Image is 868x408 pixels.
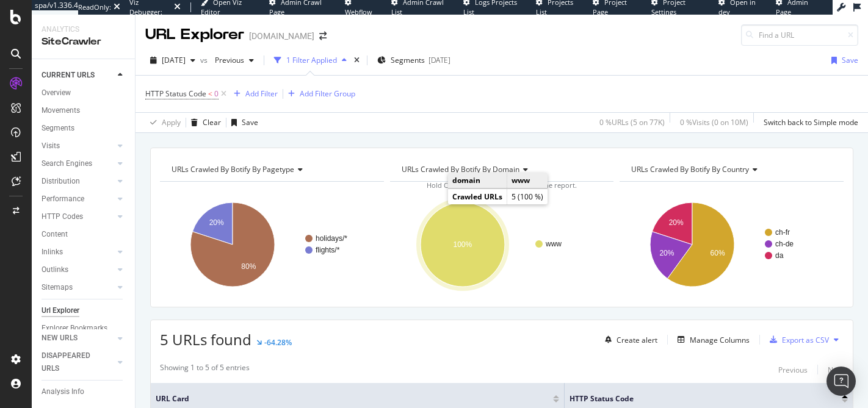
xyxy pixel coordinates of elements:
[42,104,126,117] a: Movements
[617,335,657,345] div: Create alert
[316,234,347,243] text: holidays/*
[42,69,114,82] a: CURRENT URLS
[842,55,858,65] div: Save
[42,210,114,223] a: HTTP Codes
[345,7,372,16] span: Webflow
[269,51,352,70] button: 1 Filter Applied
[453,240,472,249] text: 100%
[186,113,221,132] button: Clear
[372,51,455,70] button: Segments[DATE]
[42,228,126,241] a: Content
[42,349,114,375] a: DISAPPEARED URLS
[775,251,784,260] text: da
[42,87,126,99] a: Overview
[826,51,858,70] button: Save
[660,249,675,257] text: 20%
[402,164,519,174] span: URLs Crawled By Botify By domain
[778,362,808,377] button: Previous
[507,189,548,205] td: 5 (100 %)
[249,30,314,42] div: [DOMAIN_NAME]
[764,117,858,127] div: Switch back to Simple mode
[316,246,340,254] text: flights/*
[42,175,114,188] a: Distribution
[448,189,507,205] td: Crawled URLs
[759,113,858,132] button: Switch back to Simple mode
[507,173,548,188] td: www
[42,332,114,345] a: NEW URLS
[570,393,823,404] span: HTTP Status Code
[300,88,355,99] div: Add Filter Group
[42,304,79,317] div: Url Explorer
[226,113,258,132] button: Save
[42,385,84,398] div: Analysis Info
[160,362,250,377] div: Showing 1 to 5 of 5 entries
[711,249,725,257] text: 60%
[229,87,278,101] button: Add Filter
[42,193,114,206] a: Performance
[42,24,125,35] div: Analytics
[145,113,181,132] button: Apply
[42,122,74,135] div: Segments
[245,88,278,99] div: Add Filter
[42,332,78,345] div: NEW URLS
[145,51,200,70] button: [DATE]
[78,2,111,12] div: ReadOnly:
[782,335,829,345] div: Export as CSV
[145,88,206,99] span: HTTP Status Code
[42,140,114,152] a: Visits
[828,362,844,377] button: Next
[778,365,808,375] div: Previous
[42,122,126,135] a: Segments
[283,87,355,101] button: Add Filter Group
[162,117,181,127] div: Apply
[156,393,550,404] span: URL Card
[448,173,507,188] td: domain
[775,240,794,248] text: ch-de
[42,193,84,206] div: Performance
[42,157,114,170] a: Search Engines
[42,104,80,117] div: Movements
[599,117,665,127] div: 0 % URLs ( 5 on 77K )
[775,228,790,237] text: ch-fr
[545,240,562,248] text: www
[690,335,750,345] div: Manage Columns
[160,329,251,349] span: 5 URLs found
[828,365,844,375] div: Next
[620,191,840,298] svg: A chart.
[390,191,610,298] svg: A chart.
[210,55,244,65] span: Previous
[42,140,60,152] div: Visits
[42,263,114,276] a: Outlinks
[42,228,68,241] div: Content
[42,87,71,99] div: Overview
[319,32,327,40] div: arrow-right-arrow-left
[600,330,657,349] button: Create alert
[42,263,68,276] div: Outlinks
[42,281,114,294] a: Sitemaps
[42,385,126,398] a: Analysis Info
[209,218,224,227] text: 20%
[42,175,80,188] div: Distribution
[162,55,186,65] span: 2025 Aug. 17th
[42,322,126,335] a: Explorer Bookmarks
[160,191,380,298] svg: A chart.
[391,55,425,65] span: Segments
[741,24,858,46] input: Find a URL
[42,246,63,259] div: Inlinks
[169,160,373,179] h4: URLs Crawled By Botify By pagetype
[427,181,577,190] span: Hold CMD (⌘) while clicking to filter the report.
[680,117,748,127] div: 0 % Visits ( 0 on 10M )
[203,117,221,127] div: Clear
[264,337,292,348] div: -64.28%
[42,322,107,335] div: Explorer Bookmarks
[214,85,219,102] span: 0
[172,164,294,174] span: URLs Crawled By Botify By pagetype
[42,35,125,49] div: SiteCrawler
[765,330,829,349] button: Export as CSV
[210,51,259,70] button: Previous
[42,304,126,317] a: Url Explorer
[673,332,750,347] button: Manage Columns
